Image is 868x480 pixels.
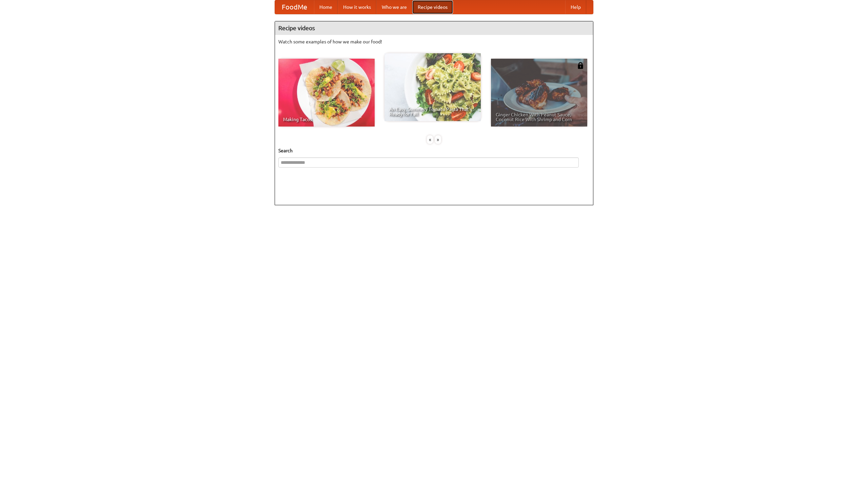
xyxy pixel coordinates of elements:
a: How it works [338,0,376,14]
a: An Easy, Summery Tomato Pasta That's Ready for Fall [384,53,481,121]
p: Watch some examples of how we make our food! [278,38,590,45]
img: 483408.png [577,62,584,69]
a: Making Tacos [278,59,375,127]
div: » [435,135,441,144]
span: Making Tacos [283,117,370,122]
a: Home [314,0,338,14]
a: FoodMe [275,0,314,14]
a: Recipe videos [412,0,453,14]
a: Help [565,0,586,14]
div: « [427,135,433,144]
h4: Recipe videos [275,21,593,35]
h5: Search [278,147,590,154]
a: Who we are [376,0,412,14]
span: An Easy, Summery Tomato Pasta That's Ready for Fall [389,107,476,116]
